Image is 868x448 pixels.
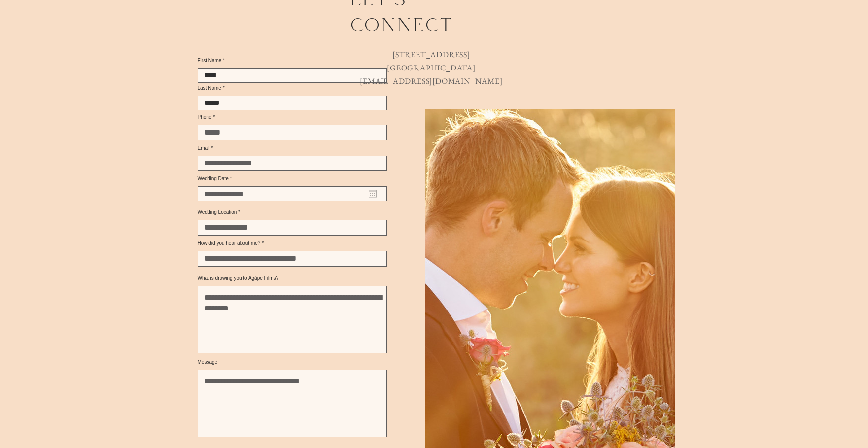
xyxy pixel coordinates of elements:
[360,76,502,86] a: [EMAIL_ADDRESS][DOMAIN_NAME]
[198,115,387,120] label: Phone
[198,210,387,215] label: Wedding Location
[387,63,476,73] span: [GEOGRAPHIC_DATA]
[198,86,387,91] label: Last Name
[198,276,387,281] label: What is drawing you to Agápe Films?
[198,360,387,365] label: Message
[392,49,470,60] span: [STREET_ADDRESS]
[198,241,387,246] label: How did you hear about me?
[198,176,387,181] label: Wedding Date
[369,190,377,198] button: Open calendar
[198,58,387,63] label: First Name
[198,146,387,151] label: Email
